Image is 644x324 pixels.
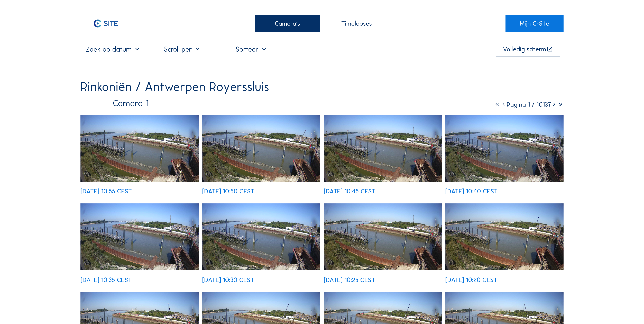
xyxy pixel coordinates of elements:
[503,46,546,52] div: Volledig scherm
[80,45,146,53] input: Zoek op datum 󰅀
[255,15,320,32] div: Camera's
[445,115,564,182] img: image_52489301
[80,80,269,93] div: Rinkoniën / Antwerpen Royerssluis
[324,203,442,270] img: image_52488901
[80,188,132,194] div: [DATE] 10:55 CEST
[80,203,199,270] img: image_52489149
[80,277,132,283] div: [DATE] 10:35 CEST
[202,188,254,194] div: [DATE] 10:50 CEST
[507,101,551,108] span: Pagina 1 / 10137
[445,203,564,270] img: image_52488759
[202,277,254,283] div: [DATE] 10:30 CEST
[80,115,199,182] img: image_52489670
[324,277,375,283] div: [DATE] 10:25 CEST
[80,99,149,108] div: Camera 1
[445,277,497,283] div: [DATE] 10:20 CEST
[324,15,389,32] div: Timelapses
[202,115,320,182] img: image_52489521
[202,203,320,270] img: image_52488990
[505,15,563,32] a: Mijn C-Site
[445,188,498,194] div: [DATE] 10:40 CEST
[324,115,442,182] img: image_52489446
[324,188,375,194] div: [DATE] 10:45 CEST
[80,15,131,32] img: C-SITE Logo
[80,15,138,32] a: C-SITE Logo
